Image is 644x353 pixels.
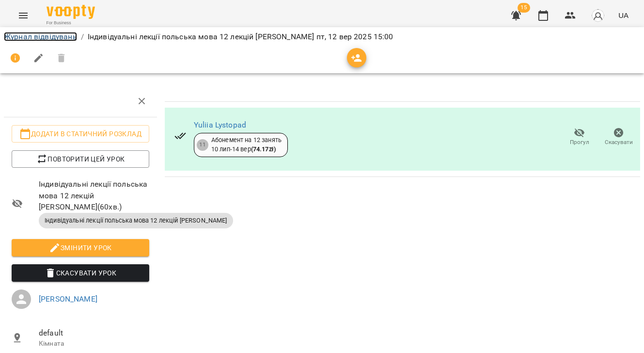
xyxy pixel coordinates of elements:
[591,9,605,22] img: avatar_s.png
[39,327,149,339] span: default
[39,216,233,225] span: Індивідуальні лекції польська мова 12 лекцій [PERSON_NAME]
[194,120,246,129] a: Yuliia Lystopad
[81,31,84,43] li: /
[39,294,97,304] a: [PERSON_NAME]
[4,31,640,43] nav: breadcrumb
[605,138,633,146] span: Скасувати
[197,139,208,151] div: 11
[12,264,149,282] button: Скасувати Урок
[251,145,276,153] b: ( 74.17 zł )
[618,10,628,20] span: UA
[570,138,589,146] span: Прогул
[12,239,149,257] button: Змінити урок
[47,5,95,19] img: Voopty Logo
[614,6,632,24] button: UA
[518,3,530,13] span: 15
[12,125,149,143] button: Додати в статичний розклад
[19,242,141,254] span: Змінити урок
[560,124,599,151] button: Прогул
[4,32,77,41] a: Журнал відвідувань
[19,153,141,165] span: Повторити цей урок
[39,178,149,213] span: Індивідуальні лекції польська мова 12 лекцій [PERSON_NAME] ( 60 хв. )
[599,124,638,151] button: Скасувати
[12,4,35,27] button: Menu
[211,136,282,154] div: Абонемент на 12 занять 10 лип - 14 вер
[39,339,149,349] p: Кімната
[12,150,149,168] button: Повторити цей урок
[47,20,95,26] span: For Business
[88,31,393,43] p: Індивідуальні лекції польська мова 12 лекцій [PERSON_NAME] пт, 12 вер 2025 15:00
[19,267,141,279] span: Скасувати Урок
[19,128,141,140] span: Додати в статичний розклад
